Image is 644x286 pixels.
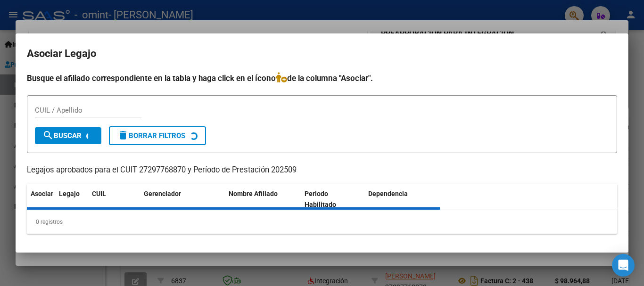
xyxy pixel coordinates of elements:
div: 0 registros [27,210,617,234]
datatable-header-cell: CUIL [88,184,140,215]
button: Buscar [35,127,101,144]
mat-icon: search [42,130,54,141]
span: Buscar [42,131,82,140]
datatable-header-cell: Asociar [27,184,55,215]
span: Dependencia [368,190,408,197]
span: CUIL [92,190,106,197]
h2: Asociar Legajo [27,45,617,63]
button: Borrar Filtros [109,126,206,145]
p: Legajos aprobados para el CUIT 27297768870 y Período de Prestación 202509 [27,164,617,176]
div: Open Intercom Messenger [612,254,635,277]
span: Asociar [31,190,53,197]
span: Legajo [59,190,80,197]
h4: Busque el afiliado correspondiente en la tabla y haga click en el ícono de la columna "Asociar". [27,72,617,84]
datatable-header-cell: Dependencia [364,184,440,215]
span: Nombre Afiliado [229,190,278,197]
datatable-header-cell: Legajo [55,184,88,215]
datatable-header-cell: Nombre Afiliado [225,184,301,215]
datatable-header-cell: Periodo Habilitado [301,184,364,215]
span: Periodo Habilitado [305,190,336,208]
datatable-header-cell: Gerenciador [140,184,225,215]
span: Gerenciador [144,190,181,197]
span: Borrar Filtros [117,131,185,140]
mat-icon: delete [117,130,129,141]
